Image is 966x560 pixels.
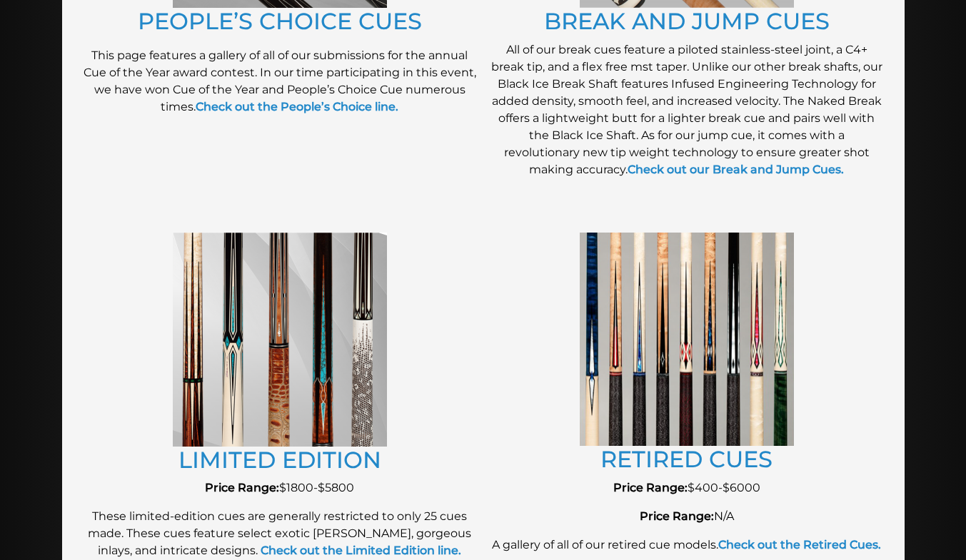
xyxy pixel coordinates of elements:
[178,446,381,474] a: LIMITED EDITION
[205,481,279,494] strong: Price Range:
[600,445,773,473] a: RETIRED CUES
[640,509,714,523] strong: Price Range:
[261,544,461,557] strong: Check out the Limited Edition line.
[490,536,883,554] p: A gallery of all of our retired cue models.
[544,7,830,35] a: BREAK AND JUMP CUES
[490,41,883,178] p: All of our break cues feature a piloted stainless-steel joint, a C4+ break tip, and a flex free m...
[490,508,883,525] p: N/A
[613,481,688,494] strong: Price Range:
[84,508,476,559] p: These limited-edition cues are generally restricted to only 25 cues made. These cues feature sele...
[490,479,883,497] p: $400-$6000
[258,544,461,557] a: Check out the Limited Edition line.
[84,47,476,116] p: This page features a gallery of all of our submissions for the annual Cue of the Year award conte...
[718,538,881,551] a: Check out the Retired Cues.
[628,163,844,176] a: Check out our Break and Jump Cues.
[196,100,398,113] a: Check out the People’s Choice line.
[138,7,422,35] a: PEOPLE’S CHOICE CUES
[84,479,476,497] p: $1800-$5800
